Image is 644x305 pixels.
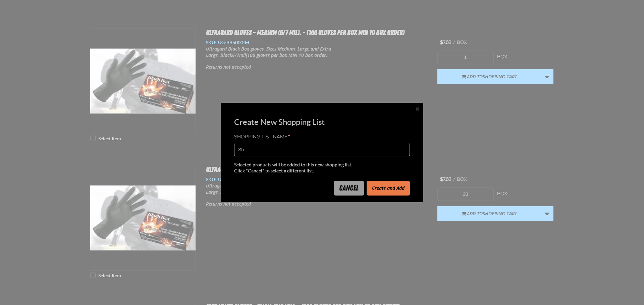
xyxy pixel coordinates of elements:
button: Cancel [334,181,364,196]
span: Create New Shopping List [234,118,325,127]
input: Shopping List Name [234,143,410,156]
button: Close the Dialog [413,105,421,113]
button: Create and Add [367,181,410,196]
label: Shopping List Name [234,134,410,140]
div: Selected products will be added to this new shopping list. Click "Cancel" to select a different l... [234,162,410,174]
